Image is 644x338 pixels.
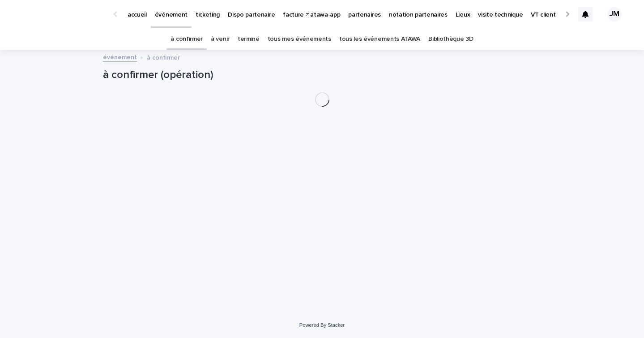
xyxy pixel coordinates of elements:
[428,29,473,50] a: Bibliothèque 3D
[238,29,260,50] a: terminé
[299,322,345,328] a: Powered By Stacker
[103,52,137,62] a: événement
[607,7,622,22] div: JM
[103,69,542,82] h1: à confirmer (opération)
[171,29,203,50] a: à confirmer
[18,5,105,23] img: Ls34BcGeRexTGTNfXpUC
[339,29,420,50] a: tous les événements ATAWA
[211,29,230,50] a: à venir
[268,29,331,50] a: tous mes événements
[147,52,180,62] p: à confirmer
